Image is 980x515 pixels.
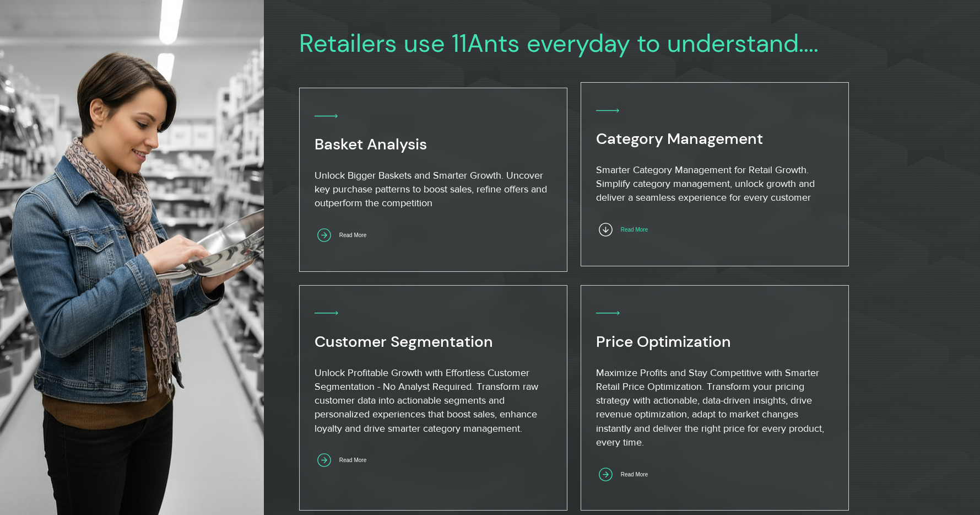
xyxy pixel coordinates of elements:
[315,331,493,352] span: Customer Segmentation
[299,29,965,58] h2: Retailers use 11Ants everyday to understand....
[339,232,366,238] span: Read More
[315,134,427,154] span: Basket Analysis
[596,464,674,485] a: Read More
[596,331,731,352] span: Price Optimization
[596,128,763,149] span: Category Management
[596,366,833,449] p: Maximize Profits and Stay Competitive with Smarter Retail Price Optimization. Transform your pric...
[315,450,393,471] a: Read More
[339,457,366,463] span: Read More
[315,224,393,246] a: Read More
[621,227,648,233] span: Read More
[621,471,648,478] span: Read More
[596,219,674,240] a: Read More
[596,163,833,205] p: Smarter Category Management for Retail Growth. Simplify category management, unlock growth and de...
[315,169,551,211] p: Unlock Bigger Baskets and Smarter Growth. Uncover key purchase patterns to boost sales, refine of...
[315,366,551,436] p: Unlock Profitable Growth with Effortless Customer Segmentation - No Analyst Required. Transform r...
